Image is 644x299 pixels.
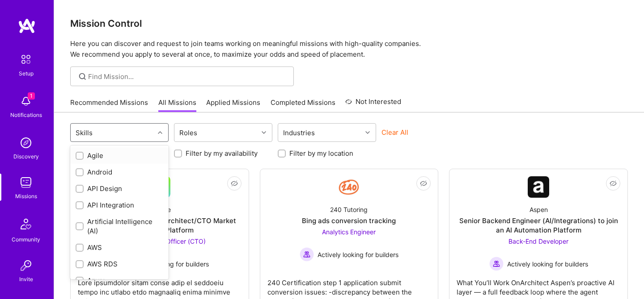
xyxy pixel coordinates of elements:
label: Filter by my location [289,149,353,158]
div: 240 Tutoring [330,205,368,214]
img: Company Logo [528,176,549,198]
i: icon EyeClosed [610,180,617,187]
div: Android [76,167,163,177]
img: Invite [17,257,35,274]
img: discovery [17,134,35,152]
div: Industries [281,126,317,139]
a: Applied Missions [206,98,260,112]
img: Company Logo [338,176,360,198]
h3: Mission Control [70,18,628,29]
button: Clear All [381,128,408,137]
div: Azure [76,276,163,285]
i: icon Chevron [365,130,370,135]
div: Setup [19,69,34,78]
span: Analytics Engineer [322,228,376,236]
div: Aspen [530,205,548,214]
span: Actively looking for builders [507,259,588,269]
span: Actively looking for builders [318,250,398,259]
div: Artificial Intelligence (AI) [76,217,163,236]
div: Senior Backend Engineer (AI/Integrations) to join an AI Automation Platform [457,216,620,235]
div: Skills [73,126,95,139]
i: icon EyeClosed [231,180,238,187]
div: AWS RDS [76,259,163,269]
img: teamwork [17,174,35,191]
span: 1 [28,92,35,100]
div: Roles [177,126,199,139]
i: icon SearchGrey [77,71,88,82]
a: Completed Missions [271,98,335,112]
img: Actively looking for builders [300,247,314,262]
div: API Integration [76,200,163,210]
div: Notifications [10,110,42,120]
label: Filter by my availability [186,149,258,158]
img: logo [18,18,36,34]
i: icon Chevron [158,130,162,135]
a: All Missions [158,98,196,112]
a: Recommended Missions [70,98,148,112]
div: API Design [76,184,163,193]
div: Missions [15,191,37,201]
img: Actively looking for builders [489,257,504,271]
img: Community [15,213,37,235]
div: AWS [76,243,163,252]
i: icon EyeClosed [420,180,427,187]
i: icon Chevron [262,130,266,135]
img: bell [17,92,35,110]
div: Discovery [13,152,39,161]
div: Community [12,235,40,244]
img: setup [17,50,35,69]
input: Find Mission... [88,72,287,81]
div: Agile [76,151,163,160]
div: Invite [19,274,33,284]
span: Back-End Developer [508,237,568,245]
div: Bing ads conversion tracking [302,216,396,225]
a: Not Interested [345,96,401,112]
p: Here you can discover and request to join teams working on meaningful missions with high-quality ... [70,38,628,60]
